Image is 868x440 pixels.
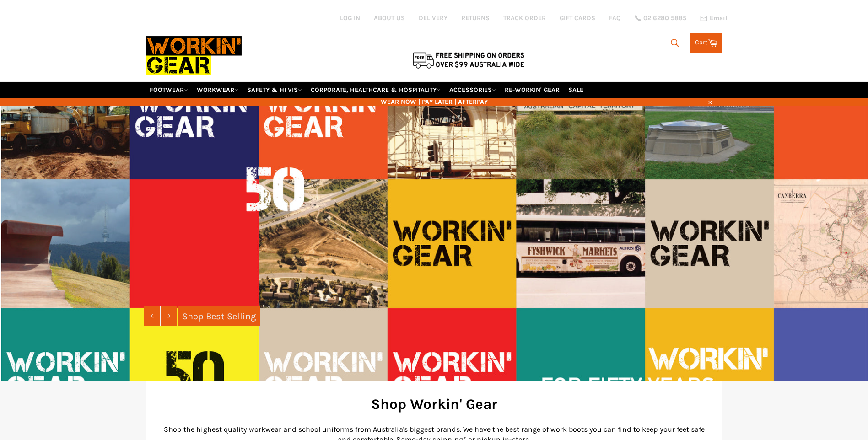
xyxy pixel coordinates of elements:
a: WORKWEAR [193,82,242,98]
a: Shop Best Selling [178,306,260,326]
a: CORPORATE, HEALTHCARE & HOSPITALITY [307,82,444,98]
a: FOOTWEAR [146,82,192,98]
span: 02 6280 5885 [643,15,686,21]
a: SAFETY & HI VIS [243,82,306,98]
span: WEAR NOW | PAY LATER | AFTERPAY [146,97,722,106]
a: Log in [340,14,360,22]
a: ABOUT US [374,14,405,22]
span: Email [710,15,727,21]
a: DELIVERY [419,14,447,22]
h2: Shop Workin' Gear [160,394,709,414]
a: ACCESSORIES [446,82,500,98]
a: SALE [565,82,587,98]
img: Workin Gear leaders in Workwear, Safety Boots, PPE, Uniforms. Australia's No.1 in Workwear [146,30,242,81]
a: 02 6280 5885 [635,15,686,21]
a: RE-WORKIN' GEAR [501,82,563,98]
img: Flat $9.95 shipping Australia wide [411,50,526,70]
a: Email [700,15,727,22]
a: FAQ [609,14,621,22]
a: GIFT CARDS [560,14,595,22]
a: TRACK ORDER [503,14,546,22]
a: Cart [690,33,722,53]
a: RETURNS [461,14,490,22]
